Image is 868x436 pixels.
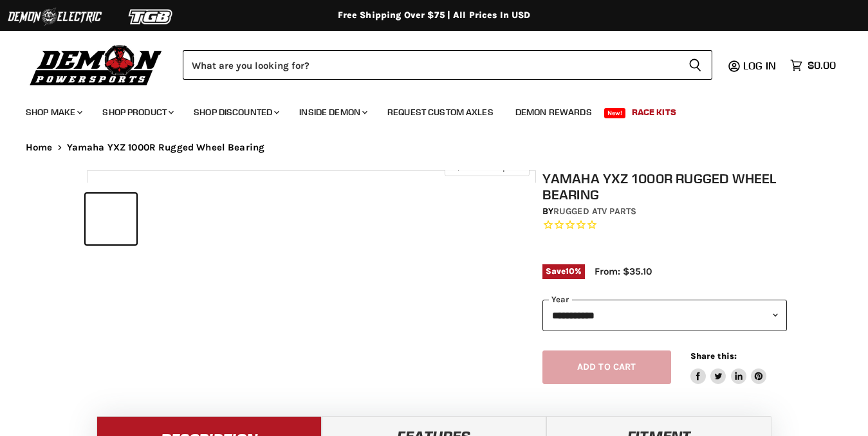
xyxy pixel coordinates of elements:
[743,59,776,72] span: Log in
[16,99,90,125] a: Shop Make
[103,5,199,29] img: TGB Logo 2
[16,94,833,125] ul: Main menu
[451,162,522,172] span: Click to expand
[604,108,626,118] span: New!
[6,5,103,29] img: Demon Electric Logo 2
[184,99,287,125] a: Shop Discounted
[808,59,836,71] span: $0.00
[784,56,842,75] a: $0.00
[678,50,712,80] button: Search
[622,99,686,125] a: Race Kits
[737,60,784,71] a: Log in
[26,42,167,87] img: Demon Powersports
[506,99,602,125] a: Demon Rewards
[26,142,53,153] a: Home
[553,206,636,217] a: Rugged ATV Parts
[542,264,585,278] span: Save %
[542,300,788,331] select: year
[67,142,265,153] span: Yamaha YXZ 1000R Rugged Wheel Bearing
[290,99,375,125] a: Inside Demon
[183,50,678,80] input: Search
[378,99,503,125] a: Request Custom Axles
[93,99,181,125] a: Shop Product
[566,266,575,276] span: 10
[542,219,788,232] span: Rated 0.0 out of 5 stars 0 reviews
[690,350,767,385] aside: Share this:
[183,50,712,80] form: Product
[86,194,136,244] button: IMAGE thumbnail
[542,170,788,203] h1: Yamaha YXZ 1000R Rugged Wheel Bearing
[595,266,652,277] span: From: $35.10
[690,351,737,361] span: Share this:
[542,204,788,219] div: by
